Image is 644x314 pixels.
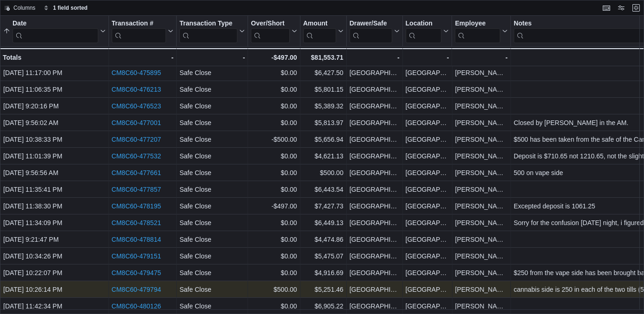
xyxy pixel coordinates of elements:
[406,284,449,295] div: [GEOGRAPHIC_DATA]
[303,100,344,112] div: $5,389.32
[406,184,449,195] div: [GEOGRAPHIC_DATA]
[112,169,161,176] a: CM8C60-477661
[303,19,344,43] button: Amount
[455,167,508,178] div: [PERSON_NAME] peer
[303,84,344,95] div: $5,801.15
[251,19,297,43] button: Over/Short
[406,217,449,228] div: [GEOGRAPHIC_DATA]
[112,202,161,210] a: CM8C60-478195
[303,217,344,228] div: $6,449.13
[251,151,297,162] div: $0.00
[406,19,442,43] div: Location
[3,100,106,112] div: [DATE] 9:20:16 PM
[179,67,245,78] div: Safe Close
[350,267,400,278] div: [GEOGRAPHIC_DATA]
[303,19,336,43] div: Amount
[179,184,245,195] div: Safe Close
[3,167,106,178] div: [DATE] 9:56:56 AM
[455,134,508,145] div: [PERSON_NAME]
[251,201,297,212] div: -$497.00
[112,19,166,28] div: Transaction #
[179,151,245,162] div: Safe Close
[406,19,442,28] div: Location
[3,267,106,278] div: [DATE] 10:22:07 PM
[350,117,400,128] div: [GEOGRAPHIC_DATA]
[303,201,344,212] div: $7,427.73
[303,167,344,178] div: $500.00
[3,184,106,195] div: [DATE] 11:35:41 PM
[616,2,627,13] button: Display options
[455,201,508,212] div: [PERSON_NAME]
[406,117,449,128] div: [GEOGRAPHIC_DATA]
[179,52,245,63] div: -
[406,52,449,63] div: -
[3,284,106,295] div: [DATE] 10:26:14 PM
[179,100,245,112] div: Safe Close
[406,167,449,178] div: [GEOGRAPHIC_DATA]
[251,251,297,262] div: $0.00
[350,19,392,43] div: Drawer/Safe
[455,19,500,43] div: Employee
[350,167,400,178] div: [GEOGRAPHIC_DATA]
[406,19,449,43] button: Location
[350,217,400,228] div: [GEOGRAPHIC_DATA]
[179,267,245,278] div: Safe Close
[112,219,161,226] a: CM8C60-478521
[179,167,245,178] div: Safe Close
[350,284,400,295] div: [GEOGRAPHIC_DATA]
[179,201,245,212] div: Safe Close
[406,301,449,312] div: [GEOGRAPHIC_DATA]
[3,217,106,228] div: [DATE] 11:34:09 PM
[112,86,161,93] a: CM8C60-476213
[13,19,98,28] div: Date
[251,84,297,95] div: $0.00
[455,251,508,262] div: [PERSON_NAME]
[3,134,106,145] div: [DATE] 10:38:33 PM
[303,19,336,28] div: Amount
[179,19,237,28] div: Transaction Type
[112,136,161,143] a: CM8C60-477207
[303,301,344,312] div: $6,905.22
[3,234,106,245] div: [DATE] 9:21:47 PM
[455,217,508,228] div: [PERSON_NAME]
[251,117,297,128] div: $0.00
[455,52,507,63] div: -
[455,100,508,112] div: [PERSON_NAME]
[406,201,449,212] div: [GEOGRAPHIC_DATA]
[350,201,400,212] div: [GEOGRAPHIC_DATA]
[406,234,449,245] div: [GEOGRAPHIC_DATA]
[406,67,449,78] div: [GEOGRAPHIC_DATA]
[179,284,245,295] div: Safe Close
[251,19,289,43] div: Over/Short
[303,52,344,63] div: $81,553.71
[251,234,297,245] div: $0.00
[179,301,245,312] div: Safe Close
[53,4,88,12] span: 1 field sorted
[406,134,449,145] div: [GEOGRAPHIC_DATA]
[350,301,400,312] div: [GEOGRAPHIC_DATA]
[179,134,245,145] div: Safe Close
[455,19,500,28] div: Employee
[179,19,237,43] div: Transaction Type
[455,151,508,162] div: [PERSON_NAME]
[13,4,35,12] span: Columns
[455,267,508,278] div: [PERSON_NAME]
[251,167,297,178] div: $0.00
[350,184,400,195] div: [GEOGRAPHIC_DATA]
[406,267,449,278] div: [GEOGRAPHIC_DATA]
[112,286,161,293] a: CM8C60-479794
[112,152,161,160] a: CM8C60-477532
[3,52,106,63] div: Totals
[179,84,245,95] div: Safe Close
[251,52,297,63] div: -$497.00
[112,269,161,276] a: CM8C60-479475
[455,301,508,312] div: [PERSON_NAME]
[350,151,400,162] div: [GEOGRAPHIC_DATA]
[303,184,344,195] div: $6,443.54
[251,301,297,312] div: $0.00
[112,19,166,43] div: Transaction # URL
[406,251,449,262] div: [GEOGRAPHIC_DATA]
[251,184,297,195] div: $0.00
[112,69,161,76] a: CM8C60-475895
[251,67,297,78] div: $0.00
